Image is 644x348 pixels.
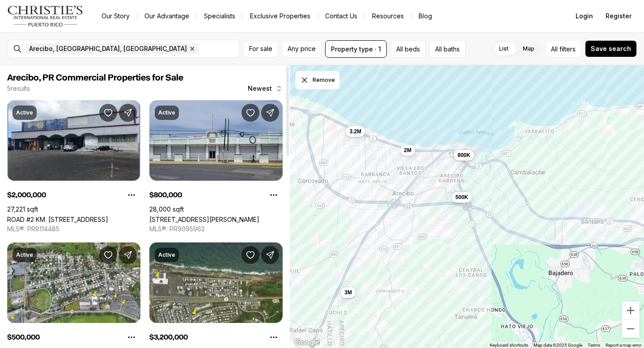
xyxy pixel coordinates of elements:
[123,328,140,346] button: Property options
[585,40,637,57] button: Save search
[265,328,283,346] button: Property options
[559,44,576,54] span: filters
[119,104,137,122] button: Share Property
[29,45,187,52] span: Arecibo, [GEOGRAPHIC_DATA], [GEOGRAPHIC_DATA]
[99,104,117,122] button: Save Property: ROAD #2 KM. 78.6 CARRETERA #2
[545,40,581,58] button: Allfilters
[99,246,117,264] button: Save Property: PR-10 C. ST.
[241,246,259,264] button: Save Property: PR-2 AVENIDA MIRAMAR
[411,10,439,22] a: Blog
[149,216,259,223] a: 352 DE DIEGO ST, ARECIBO PR, 00612
[249,45,272,52] span: For sale
[197,10,242,22] a: Specialists
[282,40,322,58] button: Any price
[158,251,175,259] p: Active
[325,40,387,58] button: Property type · 1
[119,246,137,264] button: Share Property
[16,109,33,116] p: Active
[16,251,33,259] p: Active
[243,10,318,22] a: Exclusive Properties
[400,144,415,155] button: 2M
[248,85,272,92] span: Newest
[349,128,361,135] span: 3.2M
[261,246,279,264] button: Share Property
[492,41,516,57] label: List
[7,216,108,223] a: ROAD #2 KM. 78.6 CARRETERA #2, ARECIBO PR, 00612
[242,80,288,98] button: Newest
[600,7,637,25] button: Register
[7,73,183,82] span: Arecibo, PR Commercial Properties for Sale
[346,126,365,137] button: 3.2M
[570,7,598,25] button: Login
[243,40,278,58] button: For sale
[404,146,411,153] span: 2M
[241,104,259,122] button: Save Property: 352 DE DIEGO ST
[429,40,466,58] button: All baths
[390,40,426,58] button: All beds
[516,41,542,57] label: Map
[344,289,352,296] span: 3M
[158,109,175,116] p: Active
[341,287,356,298] button: 3M
[576,13,593,20] span: Login
[7,5,84,27] img: logo
[288,45,316,52] span: Any price
[265,186,283,204] button: Property options
[551,44,558,54] span: All
[452,192,472,203] button: 500K
[591,45,631,52] span: Save search
[137,10,196,22] a: Our Advantage
[455,194,468,201] span: 500K
[458,152,470,159] span: 800K
[7,85,30,92] p: 5 results
[94,10,137,22] a: Our Story
[318,10,364,22] button: Contact Us
[295,71,340,89] button: Dismiss drawing
[454,150,474,161] button: 800K
[606,13,631,20] span: Register
[365,10,411,22] a: Resources
[123,186,140,204] button: Property options
[261,104,279,122] button: Share Property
